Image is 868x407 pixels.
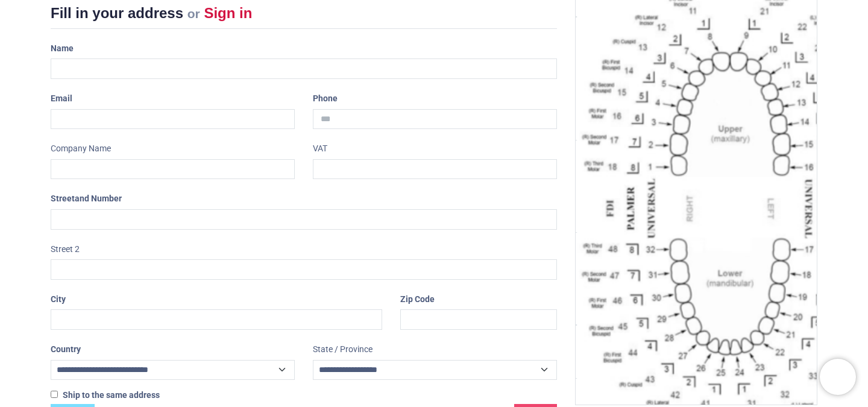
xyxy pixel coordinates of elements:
[51,289,66,310] label: City
[51,239,80,260] label: Street 2
[51,5,183,21] span: Fill in your address
[187,7,200,21] small: or
[51,339,81,360] label: Country
[820,359,856,395] iframe: Brevo live chat
[75,194,122,203] span: and Number
[204,5,252,21] a: Sign in
[51,89,72,109] label: Email
[313,89,338,109] label: Phone
[51,390,160,402] label: Ship to the same address
[313,139,327,159] label: VAT
[576,352,706,378] td: Taxes:
[51,391,58,398] input: Ship to the same address
[51,189,122,209] label: Street
[576,325,706,352] td: Subtotal:
[400,289,435,310] label: Zip Code
[313,339,373,360] label: State / Province
[51,139,111,159] label: Company Name
[51,39,74,59] label: Name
